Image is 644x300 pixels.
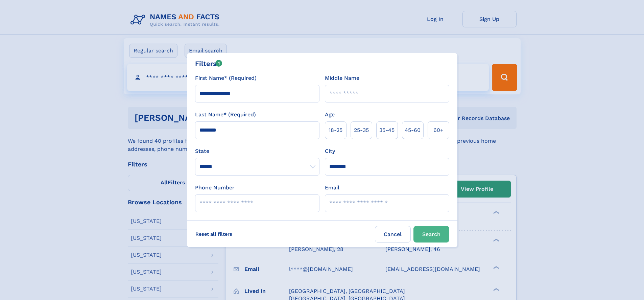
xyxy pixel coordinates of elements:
[195,59,222,69] div: Filters
[325,147,335,155] label: City
[195,184,235,192] label: Phone Number
[329,126,342,134] span: 18‑25
[191,226,237,242] label: Reset all filters
[405,126,421,134] span: 45‑60
[195,111,256,119] label: Last Name* (Required)
[375,226,411,243] label: Cancel
[354,126,369,134] span: 25‑35
[325,111,335,119] label: Age
[413,226,449,243] button: Search
[433,126,444,134] span: 60+
[325,74,359,82] label: Middle Name
[325,184,339,192] label: Email
[195,74,257,82] label: First Name* (Required)
[195,147,319,155] label: State
[379,126,395,134] span: 35‑45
